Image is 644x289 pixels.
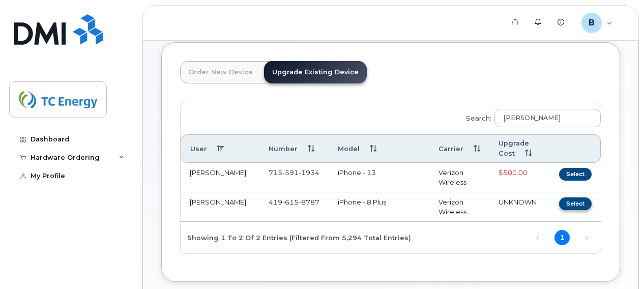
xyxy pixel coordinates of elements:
span: 8787 [299,198,319,206]
span: Full Upgrade Eligibility Date 2025-11-21 [499,168,528,177]
span: 715 [269,168,319,177]
th: Upgrade Cost: activate to sort column ascending [489,134,546,163]
iframe: Messenger Launcher [600,245,636,281]
span: B [589,17,595,29]
th: Carrier: activate to sort column ascending [429,134,489,163]
div: Showing 1 to 2 of 2 entries (filtered from 5,294 total entries) [181,228,411,246]
div: bethany_north@tcenergy.com [574,13,620,33]
th: Number: activate to sort column ascending [259,134,329,163]
span: 419 [269,198,319,206]
button: Select [559,197,592,210]
td: iPhone - 8 Plus [329,192,429,222]
td: iPhone - 13 [329,163,429,192]
input: Search: [494,109,601,127]
a: Next [579,230,594,246]
th: Model: activate to sort column ascending [329,134,429,163]
button: Select [559,168,592,181]
th: User: activate to sort column descending [181,134,259,163]
td: [PERSON_NAME] [181,163,259,192]
td: [PERSON_NAME] [181,192,259,222]
a: Upgrade Existing Device [264,61,367,83]
td: Verizon Wireless [429,192,489,222]
span: UNKNOWN [499,198,537,206]
span: 1934 [299,168,319,177]
a: Previous [530,230,545,246]
a: Order New Device [180,61,261,83]
span: 591 [282,168,299,177]
td: Verizon Wireless [429,163,489,192]
a: 1 [554,230,570,245]
label: Search: [459,102,601,131]
span: 615 [282,198,299,206]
